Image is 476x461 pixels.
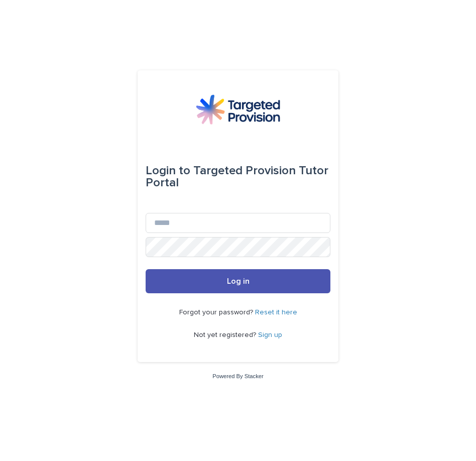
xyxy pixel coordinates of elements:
[146,269,330,293] button: Log in
[196,94,280,125] img: M5nRWzHhSzIhMunXDL62
[255,309,297,316] a: Reset it here
[227,277,250,285] span: Log in
[179,309,255,316] span: Forgot your password?
[194,331,258,338] span: Not yet registered?
[146,157,330,197] div: Targeted Provision Tutor Portal
[212,373,263,379] a: Powered By Stacker
[146,165,190,177] span: Login to
[258,331,282,338] a: Sign up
